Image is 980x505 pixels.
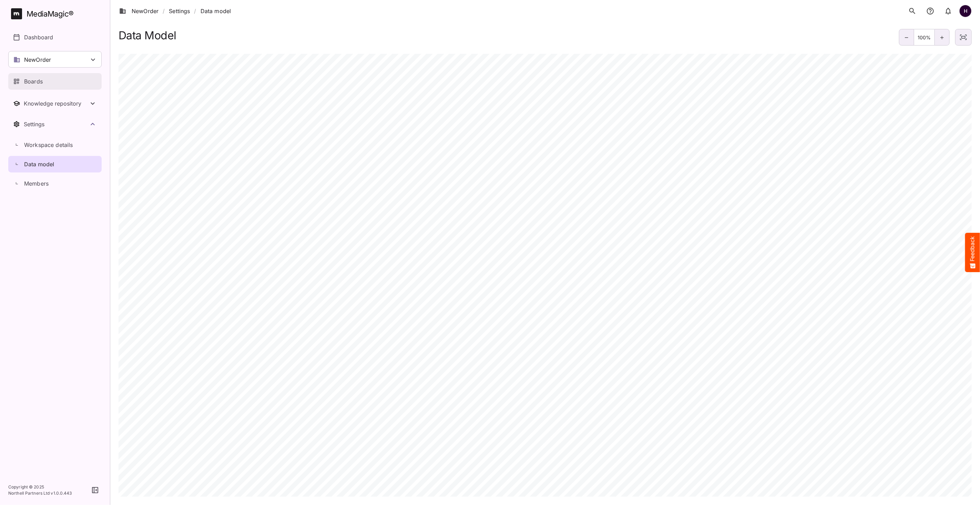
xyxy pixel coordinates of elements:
p: NewOrder [24,56,51,64]
span:  [51,14,71,31]
p: Members [24,179,49,188]
div: H [959,5,972,17]
p: Boards [24,77,43,86]
button: notifications [941,4,955,18]
div: Settings [24,121,89,128]
span: What kind of feedback do you have? [21,83,103,89]
button: Toggle Knowledge repository [8,95,102,112]
a: Settings [169,7,190,15]
button: Feedback [965,233,980,272]
div: Knowledge repository [24,100,89,107]
a: Workspace details [8,137,102,153]
a: Dashboard [8,29,102,46]
p: Data model [24,160,54,168]
span: / [163,7,165,15]
p: Workspace details [24,141,73,149]
button: search [906,4,919,18]
p: Copyright © 2025 [8,484,72,490]
p: Dashboard [24,33,53,41]
nav: Settings [8,116,102,193]
div: MediaMagic ® [27,8,74,20]
a: Contact us [69,54,93,60]
span: I have an idea [30,119,67,125]
a: Boards [8,73,102,90]
a: Members [8,175,102,192]
span: Want to discuss? [31,54,69,60]
a: MediaMagic® [11,8,102,19]
h1: Data Model [119,29,176,42]
nav: Knowledge repository [8,95,102,112]
span: / [194,7,196,15]
span: Tell us what you think [31,44,93,52]
p: 100% [914,34,935,41]
a: Data model [8,156,102,172]
button: Toggle Settings [8,116,102,132]
p: Northell Partners Ltd v 1.0.0.443 [8,490,72,496]
a: NewOrder [119,7,159,15]
span: Like something or not? [30,101,89,108]
button: notifications [923,4,937,18]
